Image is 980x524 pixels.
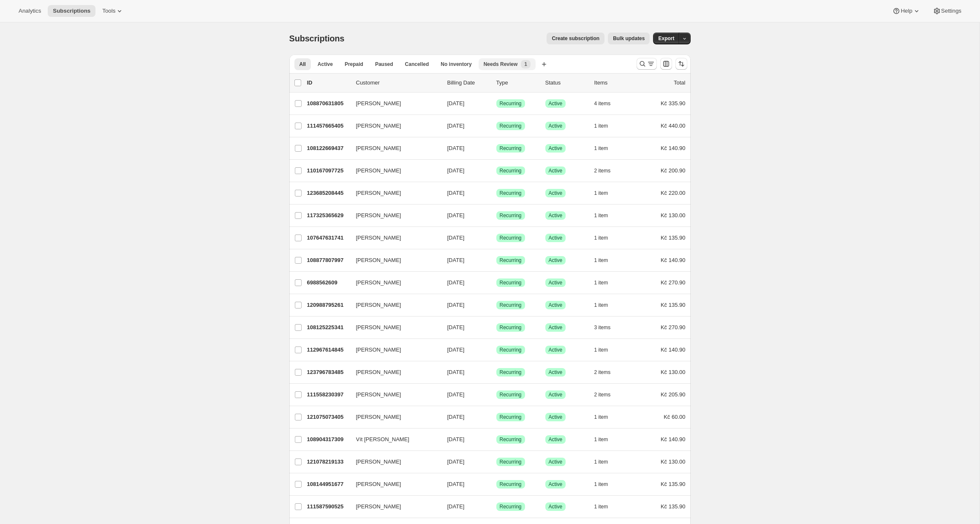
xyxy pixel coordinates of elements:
span: [PERSON_NAME] [356,99,401,108]
span: [PERSON_NAME] [356,458,401,466]
span: [PERSON_NAME] [356,122,401,130]
button: 1 item [594,456,618,468]
span: Recurring [500,369,522,376]
button: 2 items [594,389,620,401]
span: Kč 135.90 [661,503,686,510]
span: [DATE] [447,458,465,465]
span: 2 items [594,167,611,174]
p: 123796783485 [307,368,349,377]
p: 108904317309 [307,435,349,444]
button: 3 items [594,322,620,333]
span: 1 item [594,414,608,420]
span: Kč 135.90 [661,481,686,487]
div: 107647631741[PERSON_NAME][DATE]SuccessRecurringSuccessActive1 itemKč 135.90 [307,232,686,244]
span: [DATE] [447,100,465,106]
p: 107647631741 [307,234,349,242]
button: [PERSON_NAME] [351,500,436,513]
p: Customer [356,79,441,87]
span: 2 items [594,391,611,398]
span: [PERSON_NAME] [356,211,401,220]
span: [PERSON_NAME] [356,346,401,354]
span: [PERSON_NAME] [356,166,401,175]
span: Recurring [500,503,522,510]
p: 108877807997 [307,256,349,265]
div: 117325365629[PERSON_NAME][DATE]SuccessRecurringSuccessActive1 itemKč 130.00 [307,210,686,221]
span: [DATE] [447,257,465,263]
span: [PERSON_NAME] [356,368,401,377]
span: [DATE] [447,212,465,218]
button: [PERSON_NAME] [351,455,436,469]
span: Kč 270.90 [661,324,686,330]
span: 4 items [594,100,611,107]
p: Status [545,79,588,87]
button: 2 items [594,165,620,177]
button: [PERSON_NAME] [351,321,436,334]
button: [PERSON_NAME] [351,478,436,491]
span: Active [549,481,563,488]
span: Recurring [500,279,522,286]
div: 108870631805[PERSON_NAME][DATE]SuccessRecurringSuccessActive4 itemsKč 335.90 [307,98,686,109]
span: Kč 200.90 [661,167,686,174]
span: Subscriptions [53,8,90,14]
span: 1 item [594,257,608,264]
span: Recurring [500,235,522,241]
span: [DATE] [447,279,465,286]
button: [PERSON_NAME] [351,410,436,424]
button: 1 item [594,187,618,199]
span: 1 item [594,279,608,286]
button: Create subscription [547,33,604,44]
span: [DATE] [447,302,465,308]
span: Recurring [500,347,522,353]
button: 1 item [594,210,618,221]
button: Sort the results [675,58,687,70]
span: Active [549,347,563,353]
span: Kč 130.00 [661,212,686,218]
button: 1 item [594,299,618,311]
span: [PERSON_NAME] [356,390,401,399]
p: 111587590525 [307,502,349,511]
button: 2 items [594,366,620,378]
span: Kč 270.90 [661,279,686,286]
span: Active [549,302,563,308]
button: [PERSON_NAME] [351,254,436,267]
span: All [299,61,306,68]
button: [PERSON_NAME] [351,298,436,312]
span: Kč 220.00 [661,190,686,196]
span: [PERSON_NAME] [356,234,401,242]
span: Active [549,458,563,465]
span: 1 item [594,458,608,465]
span: Active [549,279,563,286]
span: Recurring [500,436,522,443]
span: Kč 140.90 [661,347,686,353]
button: 1 item [594,501,618,513]
button: 1 item [594,344,618,356]
button: 1 item [594,120,618,132]
div: 108904317309Vít [PERSON_NAME][DATE]SuccessRecurringSuccessActive1 itemKč 140.90 [307,434,686,445]
span: Active [549,391,563,398]
span: [PERSON_NAME] [356,189,401,197]
div: 108144951677[PERSON_NAME][DATE]SuccessRecurringSuccessActive1 itemKč 135.90 [307,478,686,490]
button: [PERSON_NAME] [351,343,436,357]
button: [PERSON_NAME] [351,231,436,245]
div: 111587590525[PERSON_NAME][DATE]SuccessRecurringSuccessActive1 itemKč 135.90 [307,501,686,513]
span: Active [549,369,563,376]
span: [DATE] [447,481,465,487]
span: 1 item [594,481,608,488]
div: 108122669437[PERSON_NAME][DATE]SuccessRecurringSuccessActive1 itemKč 140.90 [307,142,686,154]
div: 112967614845[PERSON_NAME][DATE]SuccessRecurringSuccessActive1 itemKč 140.90 [307,344,686,356]
span: 1 item [594,503,608,510]
p: 108125225341 [307,323,349,332]
span: [PERSON_NAME] [356,144,401,153]
button: Analytics [14,5,46,17]
p: 108122669437 [307,144,349,153]
button: Search and filter results [637,58,657,70]
span: Export [658,35,674,42]
button: 1 item [594,434,618,445]
span: 2 items [594,369,611,376]
span: [PERSON_NAME] [356,301,401,309]
div: Items [594,79,637,87]
div: IDCustomerBilling DateTypeStatusItemsTotal [307,79,686,87]
span: [PERSON_NAME] [356,278,401,287]
span: [DATE] [447,503,465,510]
div: 111558230397[PERSON_NAME][DATE]SuccessRecurringSuccessActive2 itemsKč 205.90 [307,389,686,401]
